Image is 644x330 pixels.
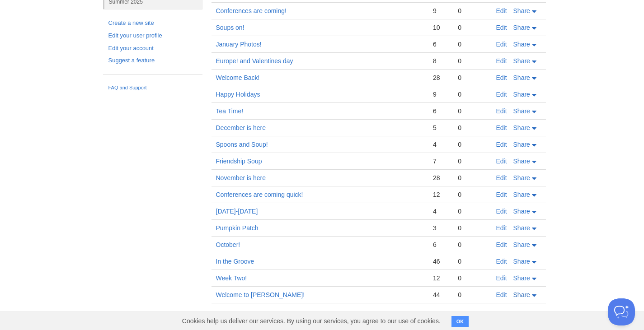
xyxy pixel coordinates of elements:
[433,191,449,199] div: 12
[433,174,449,182] div: 28
[513,141,530,148] span: Share
[496,158,507,165] a: Edit
[433,274,449,282] div: 12
[433,107,449,115] div: 6
[513,274,530,282] span: Share
[513,124,530,131] span: Share
[458,207,487,215] div: 0
[216,141,268,148] a: Spoons and Soup!
[458,274,487,282] div: 0
[458,191,487,199] div: 0
[216,291,305,298] a: Welcome to [PERSON_NAME]!
[608,298,635,325] iframe: Help Scout Beacon - Open
[496,124,507,131] a: Edit
[458,157,487,165] div: 0
[433,157,449,165] div: 7
[458,257,487,265] div: 0
[173,312,450,330] span: Cookies help us deliver our services. By using our services, you agree to our use of cookies.
[496,174,507,181] a: Edit
[433,224,449,232] div: 3
[216,208,258,215] a: [DATE]-[DATE]
[458,291,487,299] div: 0
[458,140,487,149] div: 0
[496,191,507,198] a: Edit
[458,124,487,132] div: 0
[513,224,530,232] span: Share
[216,224,259,232] a: Pumpkin Patch
[433,207,449,215] div: 4
[433,291,449,299] div: 44
[433,140,449,149] div: 4
[496,241,507,248] a: Edit
[513,258,530,265] span: Share
[496,258,507,265] a: Edit
[513,107,530,115] span: Share
[216,274,247,282] a: Week Two!
[513,291,530,298] span: Share
[496,141,507,148] a: Edit
[458,107,487,115] div: 0
[496,107,507,115] a: Edit
[216,124,266,131] a: December is here
[433,257,449,265] div: 46
[513,174,530,181] span: Share
[496,274,507,282] a: Edit
[513,241,530,248] span: Share
[513,208,530,215] span: Share
[496,224,507,232] a: Edit
[433,124,449,132] div: 5
[513,191,530,198] span: Share
[433,241,449,249] div: 6
[216,107,244,115] a: Tea Time!
[513,158,530,165] span: Share
[458,224,487,232] div: 0
[496,291,507,298] a: Edit
[216,158,262,165] a: Friendship Soup
[451,316,469,327] button: OK
[458,174,487,182] div: 0
[496,208,507,215] a: Edit
[216,174,266,181] a: November is here
[216,258,254,265] a: In the Groove
[216,191,303,198] a: Conferences are coming quick!
[458,241,487,249] div: 0
[216,241,240,248] a: October!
